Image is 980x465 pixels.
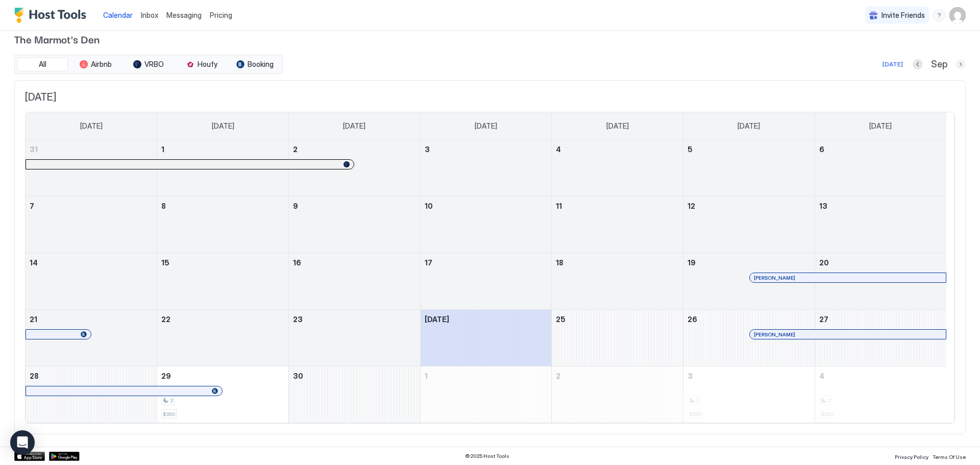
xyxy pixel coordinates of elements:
td: September 20, 2025 [815,253,946,310]
span: Privacy Policy [895,454,928,460]
span: [PERSON_NAME] [754,275,795,281]
span: 15 [161,258,169,267]
span: 3 [425,145,430,154]
a: Inbox [141,10,158,20]
span: 17 [425,258,432,267]
span: 31 [30,145,38,154]
span: 27 [819,315,828,324]
a: Tuesday [333,112,376,140]
span: 6 [819,145,824,154]
td: September 8, 2025 [157,197,289,253]
div: [PERSON_NAME] [754,331,942,338]
td: October 3, 2025 [683,366,815,423]
a: September 29, 2025 [157,366,288,385]
td: October 1, 2025 [420,366,552,423]
button: All [17,57,68,71]
td: September 23, 2025 [288,310,420,366]
div: [PERSON_NAME] [754,275,942,281]
td: September 9, 2025 [288,197,420,253]
span: [DATE] [475,121,497,131]
div: menu [933,9,945,21]
td: September 13, 2025 [815,197,946,253]
a: September 26, 2025 [683,310,815,329]
a: September 24, 2025 [421,310,552,329]
span: 4 [819,372,824,380]
span: Airbnb [91,60,112,69]
td: September 30, 2025 [288,366,420,423]
span: 5 [688,145,693,154]
span: 22 [161,315,170,324]
td: September 27, 2025 [815,310,946,366]
td: September 16, 2025 [288,253,420,310]
button: Houfy [176,57,227,71]
span: [DATE] [425,315,449,324]
a: September 19, 2025 [683,253,815,272]
td: October 4, 2025 [815,366,946,423]
span: 12 [688,202,695,210]
a: Monday [202,112,244,140]
span: 14 [30,258,38,267]
span: [DATE] [212,121,234,131]
span: 4 [556,145,561,154]
a: September 25, 2025 [552,310,683,329]
button: Next month [955,59,966,69]
td: September 5, 2025 [683,140,815,197]
span: 9 [293,202,298,210]
a: September 27, 2025 [815,310,946,329]
span: [PERSON_NAME] [754,331,795,338]
span: [DATE] [343,121,365,131]
span: $350 [163,411,175,418]
td: September 17, 2025 [420,253,552,310]
span: Messaging [166,11,202,19]
a: Privacy Policy [895,451,928,461]
span: 25 [556,315,566,324]
a: October 1, 2025 [421,366,552,385]
td: September 29, 2025 [157,366,289,423]
a: September 17, 2025 [421,253,552,272]
span: Terms Of Use [933,454,966,460]
span: 30 [293,372,303,380]
a: Google Play Store [49,452,80,461]
div: User profile [949,7,966,23]
td: September 21, 2025 [26,310,157,366]
span: 19 [688,258,696,267]
a: September 12, 2025 [683,197,815,215]
a: September 21, 2025 [26,310,157,329]
span: [DATE] [869,121,892,131]
span: 16 [293,258,301,267]
span: 2 [293,145,298,154]
a: September 6, 2025 [815,140,946,159]
a: September 16, 2025 [289,253,420,272]
td: August 31, 2025 [26,140,157,197]
a: September 23, 2025 [289,310,420,329]
td: September 1, 2025 [157,140,289,197]
a: September 2, 2025 [289,140,420,159]
td: September 18, 2025 [552,253,683,310]
span: Houfy [198,60,217,69]
td: September 15, 2025 [157,253,289,310]
a: October 4, 2025 [815,366,946,385]
td: September 25, 2025 [552,310,683,366]
a: October 3, 2025 [683,366,815,385]
a: Calendar [103,10,133,20]
a: App Store [14,452,45,461]
button: VRBO [123,57,174,71]
span: 3 [688,372,693,380]
a: September 30, 2025 [289,366,420,385]
td: October 2, 2025 [552,366,683,423]
a: September 3, 2025 [421,140,552,159]
a: September 18, 2025 [552,253,683,272]
td: September 10, 2025 [420,197,552,253]
span: 10 [425,202,433,210]
td: September 19, 2025 [683,253,815,310]
span: 1 [425,372,428,380]
span: VRBO [144,60,164,69]
span: 8 [161,202,166,210]
a: Friday [727,112,770,140]
a: September 22, 2025 [157,310,288,329]
a: September 13, 2025 [815,197,946,215]
a: Wednesday [464,112,507,140]
span: 1 [161,145,164,154]
span: Inbox [141,11,158,19]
